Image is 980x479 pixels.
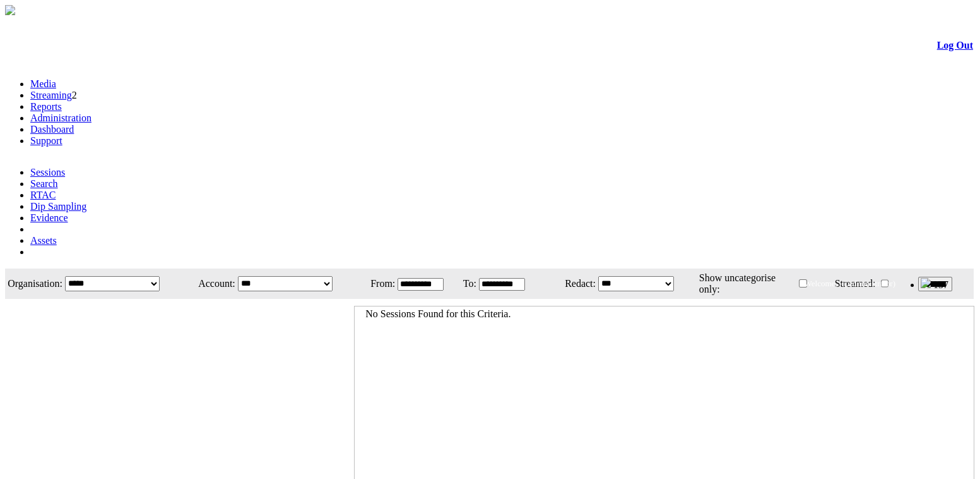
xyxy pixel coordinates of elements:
[30,178,58,189] a: Search
[937,40,973,51] a: Log Out
[363,270,396,298] td: From:
[933,279,948,290] span: 137
[805,279,895,288] span: Welcome, - (Administrator)
[30,212,68,223] a: Evidence
[921,278,931,288] img: bell25.png
[30,135,62,146] a: Support
[458,270,476,298] td: To:
[30,190,56,200] a: RTAC
[30,112,92,123] a: Administration
[6,270,63,298] td: Organisation:
[72,90,77,100] span: 2
[30,90,72,100] a: Streaming
[365,308,511,319] span: No Sessions Found for this Criteria.
[540,270,596,298] td: Redact:
[5,5,15,15] img: arrow-3.png
[30,201,86,212] a: Dip Sampling
[30,101,62,112] a: Reports
[30,78,56,89] a: Media
[699,272,776,294] span: Show uncategorise only:
[30,235,57,246] a: Assets
[30,167,65,178] a: Sessions
[30,124,74,135] a: Dashboard
[187,270,236,298] td: Account:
